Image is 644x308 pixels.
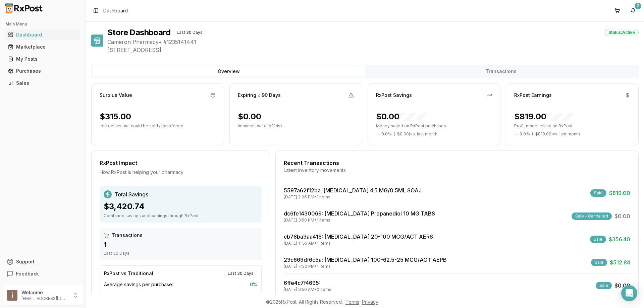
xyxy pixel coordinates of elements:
[284,187,422,194] a: 5597a62f12ba: [MEDICAL_DATA] 4.5 MG/0.5ML SOAJ
[250,281,257,288] span: 0 %
[103,7,128,14] span: Dashboard
[284,233,433,240] a: cb78ba3aa416: [MEDICAL_DATA] 20-100 MCG/ACT AERS
[21,289,68,296] p: Welcome
[5,53,80,65] a: My Posts
[596,282,612,289] div: Sale
[238,111,261,122] div: $0.00
[514,92,552,99] div: RxPost Earnings
[365,66,637,77] button: Transactions
[114,190,148,198] span: Total Savings
[3,42,83,52] button: Marketplace
[8,32,77,38] div: Dashboard
[16,270,39,277] span: Feedback
[284,159,630,167] div: Recent Transactions
[376,111,426,122] div: $0.00
[614,282,630,290] span: $0.00
[8,44,77,50] div: Marketplace
[100,159,262,167] div: RxPost Impact
[284,256,447,263] a: 23c669df6c5a: [MEDICAL_DATA] 100-62.5-25 MCG/ACT AEPB
[104,240,258,249] div: 1
[621,285,637,301] div: Open Intercom Messenger
[104,201,258,212] div: $3,420.74
[3,29,83,40] button: Dashboard
[104,281,173,288] span: Average savings per purchase:
[3,78,83,88] button: Sales
[3,3,46,13] img: RxPost Logo
[514,111,573,122] div: $819.00
[107,27,170,38] h1: Store Dashboard
[5,65,80,77] a: Purchases
[7,290,17,301] img: User avatar
[614,212,630,220] span: $0.00
[112,232,143,239] span: Transactions
[284,210,435,217] a: dc6fe1430069: [MEDICAL_DATA] Propanediol 10 MG TABS
[100,169,262,176] div: How RxPost is helping your pharmacy
[284,280,320,286] a: 6ffe4c7f4695:
[3,268,83,280] button: Feedback
[100,92,132,99] div: Surplus Value
[3,66,83,76] button: Purchases
[173,29,206,36] div: Last 30 Days
[104,251,258,256] div: Last 30 Days
[376,92,412,99] div: RxPost Savings
[591,259,607,266] div: Sale
[3,54,83,64] button: My Posts
[5,29,80,41] a: Dashboard
[590,236,606,243] div: Sale
[8,80,77,86] div: Sales
[104,270,153,277] div: RxPost vs Traditional
[100,123,216,129] p: Idle dollars that could be sold / transferred
[103,7,128,14] nav: breadcrumb
[224,270,257,277] div: Last 30 Days
[590,189,606,197] div: Sale
[345,299,359,305] a: Terms
[107,38,639,46] span: Cameron Pharmacy • # 1235141441
[21,296,68,301] p: [EMAIL_ADDRESS][DOMAIN_NAME]
[284,264,447,269] div: [DATE] 7:30 PM • 1 items
[238,92,281,99] div: Expiring ≤ 90 Days
[572,212,612,220] div: Sale - Cancelled
[394,131,437,137] span: ( - $0.00 ) vs. last month
[104,213,258,219] div: Combined savings and earnings through RxPost
[100,111,131,122] div: $315.00
[5,41,80,53] a: Marketplace
[635,3,641,9] div: 2
[376,123,492,129] p: Money saved on RxPost purchases
[514,123,630,129] p: Profit made selling on RxPost
[5,21,80,27] h2: Main Menu
[284,194,422,200] div: [DATE] 2:06 PM • 1 items
[238,123,354,129] p: Imminent write-off risk
[628,5,639,16] button: 2
[107,46,639,54] span: [STREET_ADDRESS]
[3,256,83,268] button: Support
[609,189,630,197] span: $819.00
[93,66,365,77] button: Overview
[8,68,77,74] div: Purchases
[8,56,77,62] div: My Posts
[381,131,392,137] span: 0.0 %
[609,235,630,243] span: $356.40
[520,131,530,137] span: 0.0 %
[605,29,639,36] div: Status: Active
[284,241,433,246] div: [DATE] 11:55 AM • 1 items
[532,131,580,137] span: ( - $819.00 ) vs. last month
[610,258,630,266] span: $512.84
[5,77,80,89] a: Sales
[284,287,331,292] div: [DATE] 9:50 AM • 0 items
[284,167,630,174] div: Latest inventory movements
[362,299,378,305] a: Privacy
[284,218,435,223] div: [DATE] 3:50 PM • 1 items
